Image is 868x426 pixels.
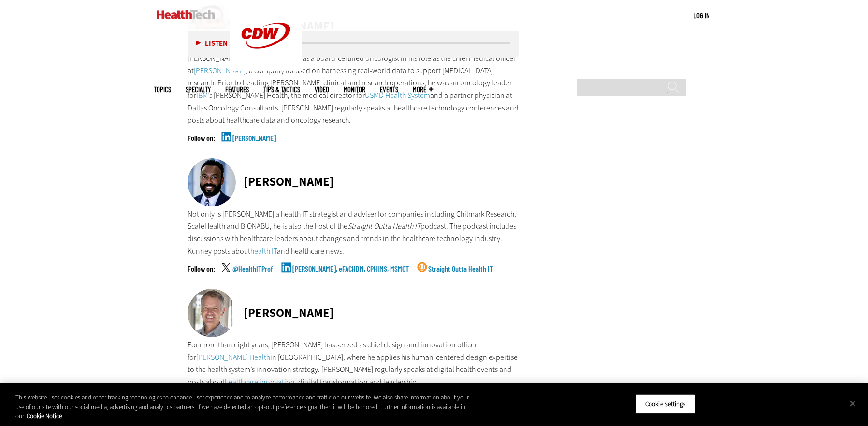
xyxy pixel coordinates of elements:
span: Specialty [186,86,211,93]
em: Straight Outta Health IT [347,221,420,231]
div: This website uses cookies and other tracking technologies to enhance user experience and to analy... [15,393,477,421]
img: Chris Waugh [188,289,236,337]
button: Close [842,393,863,414]
a: [PERSON_NAME] Health [196,352,270,362]
img: Home [157,10,215,19]
span: Topics [154,86,171,93]
a: Features [225,86,249,93]
a: Log in [694,11,709,20]
a: More information about your privacy [27,412,62,420]
a: Events [380,86,398,93]
img: Christopher Kunney [188,158,236,206]
a: Tips & Tactics [263,86,300,93]
div: [PERSON_NAME] [244,176,334,188]
a: health IT [250,246,277,256]
a: healthcare innovation [225,377,295,387]
p: For more than eight years, [PERSON_NAME] has served as chief design and innovation officer for in... [188,339,519,388]
a: Straight Outta Health IT [428,265,493,289]
a: @HealthITProf [232,265,273,289]
a: MonITor [344,86,365,93]
a: CDW [230,64,302,74]
a: [PERSON_NAME] [232,134,276,158]
div: [PERSON_NAME] [244,307,334,319]
div: User menu [694,11,709,21]
a: Video [315,86,329,93]
span: More [413,86,433,93]
a: [PERSON_NAME], eFACHDM, CPHIMS, MSMOT [292,265,409,289]
p: Not only is [PERSON_NAME] a health IT strategist and adviser for companies including Chilmark Res... [188,208,519,257]
button: Cookie Settings [635,394,695,414]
